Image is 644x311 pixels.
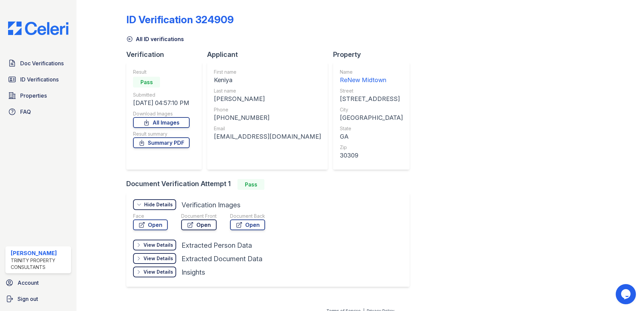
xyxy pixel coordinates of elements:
[143,269,173,275] div: View Details
[207,50,333,59] div: Applicant
[18,279,39,287] span: Account
[3,292,74,306] a: Sign out
[340,151,403,160] div: 30309
[237,179,264,190] div: Pass
[340,106,403,113] div: City
[126,13,234,26] div: ID Verification 324909
[144,201,173,208] div: Hide Details
[133,92,190,98] div: Submitted
[230,213,265,219] div: Document Back
[214,94,321,104] div: [PERSON_NAME]
[133,137,190,148] a: Summary PDF
[133,131,190,137] div: Result summary
[11,257,68,271] div: Trinity Property Consultants
[133,110,190,117] div: Download Images
[133,213,168,219] div: Face
[340,69,403,75] div: Name
[182,241,252,250] div: Extracted Person Data
[20,59,64,67] span: Doc Verifications
[126,50,207,59] div: Verification
[133,117,190,128] a: All Images
[214,125,321,132] div: Email
[181,213,217,219] div: Document Front
[340,75,403,85] div: ReNew Midtown
[133,77,160,88] div: Pass
[214,132,321,141] div: [EMAIL_ADDRESS][DOMAIN_NAME]
[182,200,240,210] div: Verification Images
[133,69,190,75] div: Result
[133,219,168,230] a: Open
[340,113,403,123] div: [GEOGRAPHIC_DATA]
[5,105,71,118] a: FAQ
[340,88,403,94] div: Street
[214,75,321,85] div: Keniya
[3,22,74,35] img: CE_Logo_Blue-a8612792a0a2168367f1c8372b55b34899dd931a85d93a1a3d3e32e68fde9ad4.png
[333,50,415,59] div: Property
[133,98,190,108] div: [DATE] 04:57:10 PM
[230,219,265,230] a: Open
[214,113,321,123] div: [PHONE_NUMBER]
[214,88,321,94] div: Last name
[20,92,47,100] span: Properties
[126,179,415,190] div: Document Verification Attempt 1
[5,57,71,70] a: Doc Verifications
[340,144,403,151] div: Zip
[20,75,59,83] span: ID Verifications
[340,132,403,141] div: GA
[5,89,71,102] a: Properties
[181,219,217,230] a: Open
[143,255,173,262] div: View Details
[340,125,403,132] div: State
[20,108,31,116] span: FAQ
[182,268,205,277] div: Insights
[340,69,403,85] a: Name ReNew Midtown
[11,249,68,257] div: [PERSON_NAME]
[182,254,262,264] div: Extracted Document Data
[143,242,173,248] div: View Details
[616,284,637,304] iframe: chat widget
[214,69,321,75] div: First name
[340,94,403,104] div: [STREET_ADDRESS]
[214,106,321,113] div: Phone
[3,276,74,289] a: Account
[5,73,71,86] a: ID Verifications
[18,295,38,303] span: Sign out
[126,35,184,43] a: All ID verifications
